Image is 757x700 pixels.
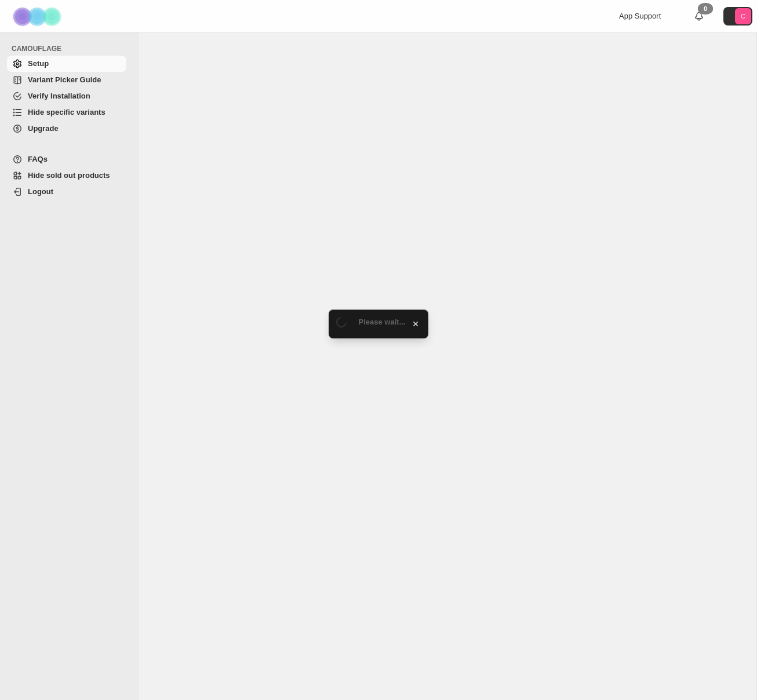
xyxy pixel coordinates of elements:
[28,124,59,133] span: Upgrade
[698,3,713,14] div: 0
[735,8,751,24] span: Avatar with initials C
[12,44,131,53] span: CAMOUFLAGE
[619,12,661,20] span: App Support
[9,1,67,32] img: Camouflage
[723,7,752,25] button: Avatar with initials C
[28,171,110,180] span: Hide sold out products
[7,72,126,88] a: Variant Picker Guide
[28,108,105,116] span: Hide specific variants
[7,121,126,137] a: Upgrade
[28,155,48,163] span: FAQs
[28,187,53,196] span: Logout
[359,318,406,326] span: Please wait...
[693,10,705,22] a: 0
[7,104,126,121] a: Hide specific variants
[7,151,126,167] a: FAQs
[28,75,101,84] span: Variant Picker Guide
[7,56,126,72] a: Setup
[7,184,126,200] a: Logout
[28,92,90,100] span: Verify Installation
[7,167,126,184] a: Hide sold out products
[741,13,745,20] text: C
[28,59,49,68] span: Setup
[7,88,126,104] a: Verify Installation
